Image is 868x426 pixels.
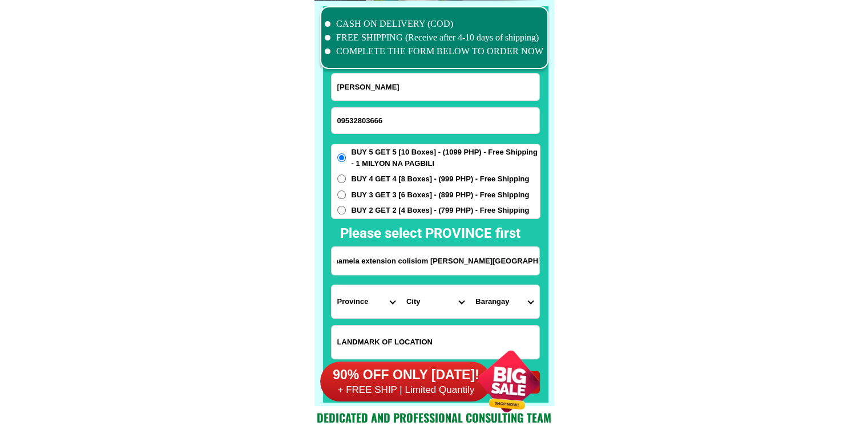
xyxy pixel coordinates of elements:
li: COMPLETE THE FORM BELOW TO ORDER NOW [325,44,544,58]
li: CASH ON DELIVERY (COD) [325,17,544,31]
input: BUY 5 GET 5 [10 Boxes] - (1099 PHP) - Free Shipping - 1 MILYON NA PAGBILI [337,153,346,162]
h2: Please select PROVINCE first [340,223,644,244]
span: BUY 3 GET 3 [6 Boxes] - (899 PHP) - Free Shipping [352,189,530,201]
select: Select province [332,285,401,318]
input: Input LANDMARKOFLOCATION [332,326,539,359]
input: Input full_name [332,74,539,100]
input: BUY 4 GET 4 [8 Boxes] - (999 PHP) - Free Shipping [337,175,346,183]
input: BUY 2 GET 2 [4 Boxes] - (799 PHP) - Free Shipping [337,206,346,214]
select: Select commune [470,285,539,318]
input: BUY 3 GET 3 [6 Boxes] - (899 PHP) - Free Shipping [337,190,346,199]
h6: + FREE SHIP | Limited Quantily [320,384,491,396]
input: Input phone_number [332,108,539,133]
select: Select district [401,285,470,318]
h2: Dedicated and professional consulting team [314,409,554,426]
span: BUY 2 GET 2 [4 Boxes] - (799 PHP) - Free Shipping [352,205,530,216]
span: BUY 4 GET 4 [8 Boxes] - (999 PHP) - Free Shipping [352,173,530,185]
h6: 90% OFF ONLY [DATE]! [320,367,491,384]
input: Input address [332,247,539,275]
li: FREE SHIPPING (Receive after 4-10 days of shipping) [325,31,544,44]
span: BUY 5 GET 5 [10 Boxes] - (1099 PHP) - Free Shipping - 1 MILYON NA PAGBILI [352,147,540,169]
